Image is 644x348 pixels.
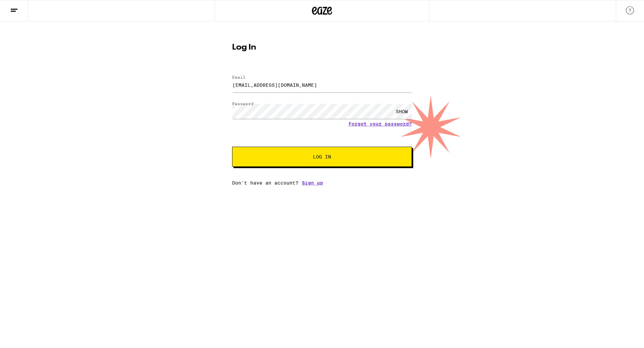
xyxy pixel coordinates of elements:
button: Log In [232,147,412,167]
label: Password [232,101,254,106]
h1: Log In [232,44,412,52]
input: Email [232,77,412,92]
span: Log In [313,154,331,159]
label: Email [232,75,246,79]
div: SHOW [392,104,412,119]
div: Don't have an account? [232,180,412,186]
a: Forgot your password? [348,121,412,127]
a: Sign up [302,180,323,186]
span: Hi. Need any help? [4,5,48,10]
